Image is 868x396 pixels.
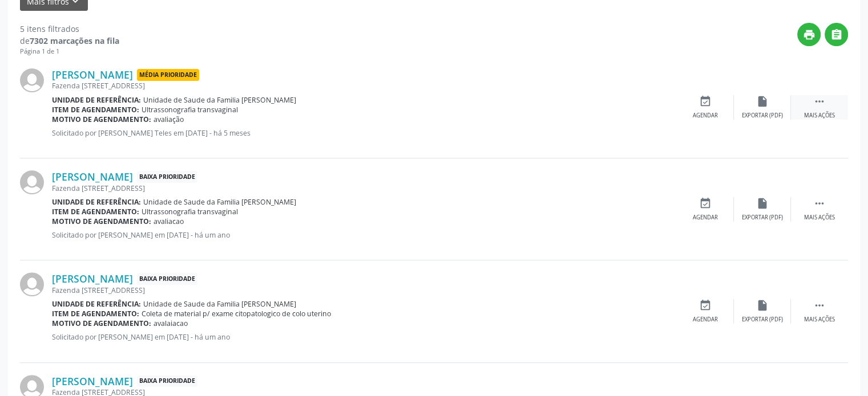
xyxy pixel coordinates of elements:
span: avaliação [154,115,184,124]
div: Exportar (PDF) [742,214,783,222]
a: [PERSON_NAME] [52,68,133,81]
b: Unidade de referência: [52,95,141,105]
div: de [20,35,119,47]
span: Ultrassonografia transvaginal [142,105,238,115]
p: Solicitado por [PERSON_NAME] Teles em [DATE] - há 5 meses [52,128,677,138]
span: Ultrassonografia transvaginal [142,207,238,217]
p: Solicitado por [PERSON_NAME] em [DATE] - há um ano [52,230,677,240]
div: Fazenda [STREET_ADDRESS] [52,285,677,295]
i: insert_drive_file [756,299,769,312]
i:  [813,95,826,108]
b: Motivo de agendamento: [52,217,151,226]
i:  [813,299,826,312]
i: event_available [699,95,712,108]
p: Solicitado por [PERSON_NAME] em [DATE] - há um ano [52,332,677,342]
span: avaliacao [154,217,184,226]
div: Agendar [693,112,718,120]
div: Mais ações [804,112,835,120]
span: Baixa Prioridade [137,171,197,183]
span: Unidade de Saude da Familia [PERSON_NAME] [143,95,296,105]
div: Agendar [693,316,718,324]
a: [PERSON_NAME] [52,170,133,183]
div: Fazenda [STREET_ADDRESS] [52,81,677,91]
b: Item de agendamento: [52,207,139,217]
i: insert_drive_file [756,95,769,108]
b: Motivo de agendamento: [52,115,151,124]
i: insert_drive_file [756,197,769,210]
img: img [20,68,44,92]
span: Coleta de material p/ exame citopatologico de colo uterino [142,309,331,319]
b: Unidade de referência: [52,299,141,309]
div: Agendar [693,214,718,222]
div: Exportar (PDF) [742,316,783,324]
span: avalaiacao [154,319,188,328]
i: event_available [699,299,712,312]
img: img [20,272,44,296]
b: Unidade de referência: [52,197,141,207]
b: Item de agendamento: [52,309,139,319]
div: Fazenda [STREET_ADDRESS] [52,183,677,193]
span: Unidade de Saude da Familia [PERSON_NAME] [143,299,296,309]
button: print [797,23,821,46]
b: Motivo de agendamento: [52,319,151,328]
a: [PERSON_NAME] [52,272,133,285]
button:  [825,23,848,46]
b: Item de agendamento: [52,105,139,115]
i: print [803,28,815,41]
a: [PERSON_NAME] [52,375,133,387]
img: img [20,170,44,194]
div: Exportar (PDF) [742,112,783,120]
i:  [830,28,843,41]
i: event_available [699,197,712,210]
i:  [813,197,826,210]
div: Página 1 de 1 [20,47,119,56]
div: 5 itens filtrados [20,23,119,35]
span: Baixa Prioridade [137,273,197,285]
div: Mais ações [804,316,835,324]
span: Média Prioridade [137,69,199,81]
strong: 7302 marcações na fila [30,35,119,46]
div: Mais ações [804,214,835,222]
span: Baixa Prioridade [137,375,197,387]
span: Unidade de Saude da Familia [PERSON_NAME] [143,197,296,207]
